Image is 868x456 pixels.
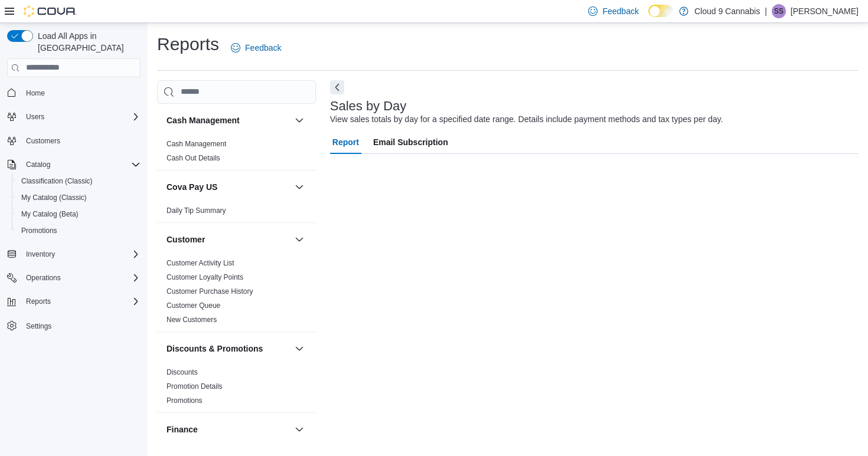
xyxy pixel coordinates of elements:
button: Catalog [2,156,145,173]
a: Discounts [167,368,198,376]
a: Promotion Details [167,382,223,391]
button: Customers [2,132,145,149]
button: Next [330,80,344,94]
span: Operations [21,271,141,285]
span: Inventory [26,250,55,259]
button: Customer [167,234,290,245]
button: Customer [292,232,306,247]
span: Settings [21,318,141,333]
a: Settings [21,319,56,333]
span: Classification (Classic) [17,174,141,188]
button: Home [2,84,145,101]
img: Cova [24,5,77,17]
button: Finance [167,424,290,435]
span: Inventory [21,247,141,261]
h3: Cova Pay US [167,181,217,193]
a: Daily Tip Summary [167,206,226,215]
span: My Catalog (Beta) [21,209,79,219]
button: Inventory [2,246,145,263]
div: View sales totals by day for a specified date range. Details include payment methods and tax type... [330,113,723,126]
p: Cloud 9 Cannabis [694,4,760,18]
input: Dark Mode [648,5,673,17]
button: Catalog [21,158,55,172]
button: Cova Pay US [167,181,290,193]
div: Cova Pay US [157,204,316,222]
button: Discounts & Promotions [292,342,306,356]
h3: Discounts & Promotions [167,343,263,355]
h3: Finance [167,424,198,435]
span: Reports [21,294,141,309]
h1: Reports [157,32,219,56]
span: Dark Mode [648,17,649,18]
button: Cash Management [167,114,290,126]
span: Settings [26,322,51,331]
button: Operations [2,270,145,286]
span: My Catalog (Beta) [17,207,141,221]
a: Classification (Classic) [17,174,97,188]
a: Customer Queue [167,301,220,310]
span: Feedback [602,5,638,17]
button: Operations [21,271,66,285]
a: My Catalog (Beta) [17,207,83,221]
div: Sarbjot Singh [772,4,786,18]
span: Promotions [21,226,57,235]
span: Catalog [26,160,50,169]
button: Inventory [21,247,60,261]
span: Report [332,130,359,154]
a: Cash Out Details [167,154,220,162]
button: Finance [292,422,306,437]
span: Home [26,88,45,98]
span: Users [21,110,141,124]
button: Reports [21,294,56,309]
button: Cash Management [292,113,306,127]
span: Classification (Classic) [21,176,93,186]
a: Promotions [167,396,203,405]
span: Promotions [17,224,141,238]
span: Email Subscription [373,130,448,154]
span: My Catalog (Classic) [17,191,141,205]
span: Feedback [245,42,281,54]
a: Customer Activity List [167,259,234,267]
h3: Customer [167,234,205,245]
button: Reports [2,293,145,310]
h3: Cash Management [167,114,240,126]
div: Discounts & Promotions [157,365,316,412]
div: Cash Management [157,137,316,170]
a: New Customers [167,316,217,324]
span: My Catalog (Classic) [21,193,87,202]
span: Customers [21,133,141,148]
button: My Catalog (Beta) [12,206,145,222]
a: Feedback [226,36,286,60]
span: Customers [26,136,60,146]
a: Promotions [17,224,62,238]
span: Users [26,112,44,122]
button: Users [21,110,49,124]
button: Cova Pay US [292,180,306,194]
span: Operations [26,273,61,283]
button: Users [2,109,145,125]
a: Home [21,86,50,100]
a: Customers [21,134,65,148]
p: [PERSON_NAME] [791,4,859,18]
button: Discounts & Promotions [167,343,290,355]
span: Reports [26,297,51,306]
span: SS [774,4,784,18]
a: Cash Management [167,140,226,148]
a: Customer Purchase History [167,287,253,296]
button: Settings [2,317,145,334]
p: | [765,4,767,18]
h3: Sales by Day [330,99,407,113]
a: Customer Loyalty Points [167,273,243,281]
span: Load All Apps in [GEOGRAPHIC_DATA] [33,30,141,54]
span: Catalog [21,158,141,172]
button: Promotions [12,222,145,239]
span: Home [21,86,141,100]
div: Customer [157,256,316,332]
a: My Catalog (Classic) [17,191,92,205]
button: My Catalog (Classic) [12,189,145,206]
nav: Complex example [7,80,141,365]
button: Classification (Classic) [12,173,145,189]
